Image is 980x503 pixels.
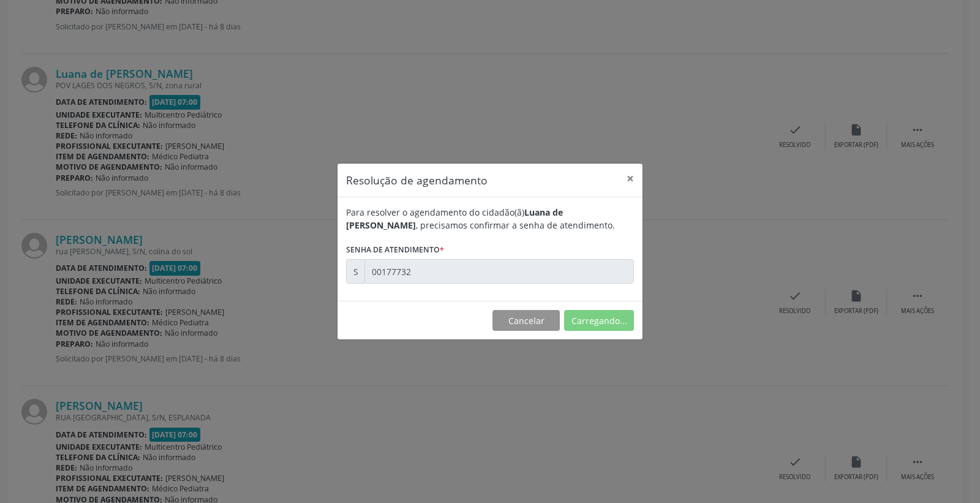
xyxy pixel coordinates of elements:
button: Cancelar [492,310,560,331]
b: Luana de [PERSON_NAME] [346,206,563,231]
h5: Resolução de agendamento [346,172,488,188]
button: Carregando... [564,310,634,331]
div: S [346,259,365,284]
div: Para resolver o agendamento do cidadão(ã) , precisamos confirmar a senha de atendimento. [346,206,634,232]
label: Senha de atendimento [346,240,444,259]
button: Close [618,164,643,194]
